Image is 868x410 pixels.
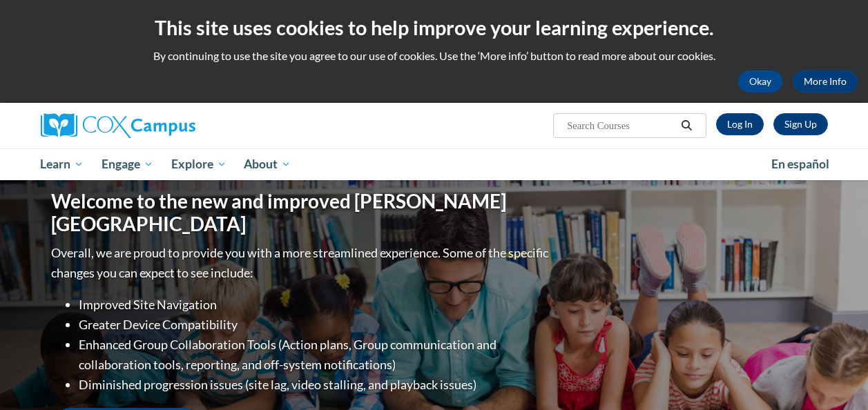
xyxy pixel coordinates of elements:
[79,315,552,335] li: Greater Device Compatibility
[171,156,226,173] span: Explore
[51,190,552,236] h1: Welcome to the new and improved [PERSON_NAME][GEOGRAPHIC_DATA]
[235,148,300,180] a: About
[30,148,838,180] div: Main menu
[676,117,697,134] button: Search
[716,113,764,135] a: Log In
[793,70,858,92] a: More Info
[244,156,291,173] span: About
[93,148,162,180] a: Engage
[79,375,552,395] li: Diminished progression issues (site lag, video stalling, and playback issues)
[566,117,676,134] input: Search Courses
[79,335,552,375] li: Enhanced Group Collaboration Tools (Action plans, Group communication and collaboration tools, re...
[162,148,235,180] a: Explore
[10,48,858,64] p: By continuing to use the site you agree to our use of cookies. Use the ‘More info’ button to read...
[79,295,552,315] li: Improved Site Navigation
[762,150,838,179] a: En español
[41,113,195,138] img: Cox Campus
[41,113,289,138] a: Cox Campus
[40,156,84,173] span: Learn
[10,14,858,41] h2: This site uses cookies to help improve your learning experience.
[102,156,153,173] span: Engage
[51,243,552,283] p: Overall, we are proud to provide you with a more streamlined experience. Some of the specific cha...
[738,70,782,92] button: Okay
[773,113,828,135] a: Register
[771,157,829,171] span: En español
[32,148,93,180] a: Learn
